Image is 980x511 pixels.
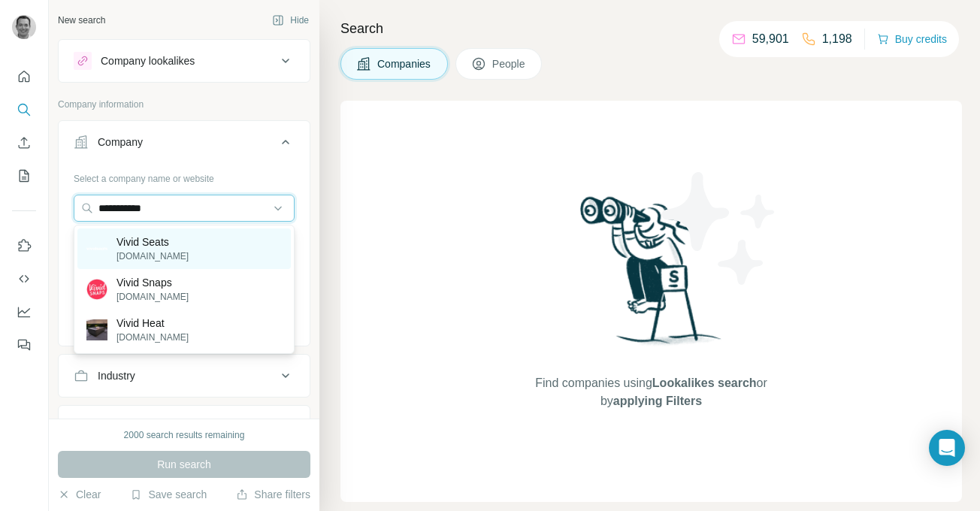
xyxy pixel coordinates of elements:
[116,331,189,344] p: [DOMAIN_NAME]
[377,56,432,71] span: Companies
[492,56,527,71] span: People
[98,368,135,383] div: Industry
[12,15,36,39] img: Avatar
[59,358,310,394] button: Industry
[116,234,189,249] p: Vivid Seats
[59,124,310,166] button: Company
[531,374,771,410] span: Find companies using or by
[58,98,310,111] p: Company information
[116,290,189,304] p: [DOMAIN_NAME]
[236,487,310,502] button: Share filters
[12,96,36,123] button: Search
[822,30,852,48] p: 1,198
[59,43,310,79] button: Company lookalikes
[86,246,107,251] img: Vivid Seats
[98,135,143,150] div: Company
[877,29,947,50] button: Buy credits
[124,428,245,442] div: 2000 search results remaining
[86,279,107,300] img: Vivid Snaps
[101,53,195,68] div: Company lookalikes
[12,265,36,292] button: Use Surfe API
[12,63,36,90] button: Quick start
[12,232,36,259] button: Use Surfe on LinkedIn
[116,249,189,263] p: [DOMAIN_NAME]
[12,331,36,358] button: Feedback
[130,487,207,502] button: Save search
[116,316,189,331] p: Vivid Heat
[86,319,107,340] img: Vivid Heat
[613,395,702,407] span: applying Filters
[59,409,310,445] button: HQ location
[652,376,757,389] span: Lookalikes search
[652,161,787,296] img: Surfe Illustration - Stars
[340,18,962,39] h4: Search
[752,30,789,48] p: 59,901
[573,192,730,360] img: Surfe Illustration - Woman searching with binoculars
[116,275,189,290] p: Vivid Snaps
[12,162,36,189] button: My lists
[12,129,36,156] button: Enrich CSV
[74,166,295,186] div: Select a company name or website
[58,14,105,27] div: New search
[262,9,319,32] button: Hide
[929,430,965,466] div: Open Intercom Messenger
[12,298,36,325] button: Dashboard
[58,487,101,502] button: Clear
